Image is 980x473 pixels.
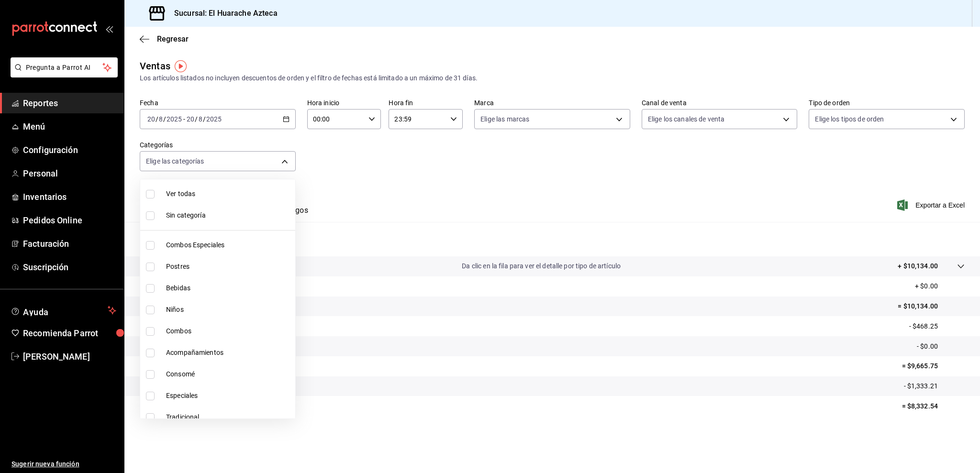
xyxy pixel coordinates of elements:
[166,391,291,401] span: Especiales
[166,412,291,422] span: Tradicional
[166,210,291,220] span: Sin categoría
[166,326,291,336] span: Combos
[166,369,291,379] span: Consomé
[175,60,187,72] img: Tooltip marker
[166,262,291,272] span: Postres
[166,240,291,250] span: Combos Especiales
[166,348,291,358] span: Acompañamientos
[166,283,291,293] span: Bebidas
[166,189,291,199] span: Ver todas
[166,305,291,315] span: Niños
